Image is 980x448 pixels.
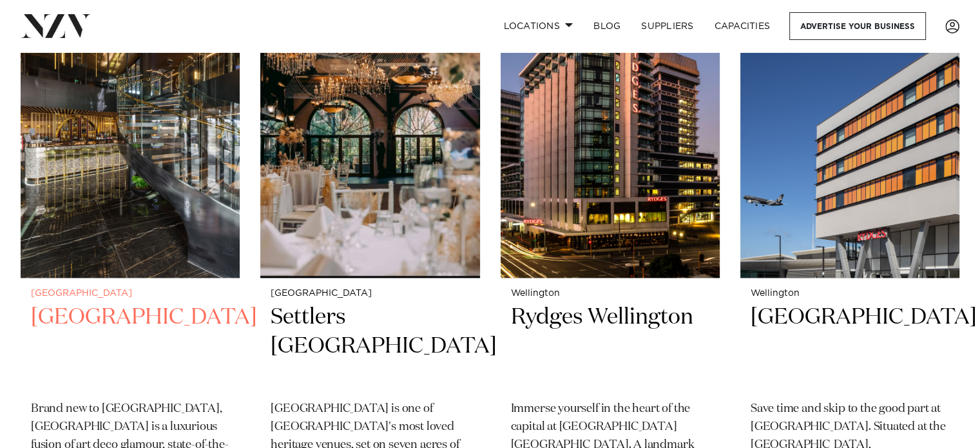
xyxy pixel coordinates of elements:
[583,12,631,40] a: BLOG
[511,303,709,390] h2: Rydges Wellington
[751,289,949,298] small: Wellington
[493,12,583,40] a: Locations
[31,289,229,298] small: [GEOGRAPHIC_DATA]
[21,14,91,37] img: nzv-logo.png
[631,12,704,40] a: SUPPLIERS
[751,303,949,390] h2: [GEOGRAPHIC_DATA]
[31,303,229,390] h2: [GEOGRAPHIC_DATA]
[271,289,469,298] small: [GEOGRAPHIC_DATA]
[271,303,469,390] h2: Settlers [GEOGRAPHIC_DATA]
[789,12,926,40] a: Advertise your business
[511,289,709,298] small: Wellington
[704,12,781,40] a: Capacities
